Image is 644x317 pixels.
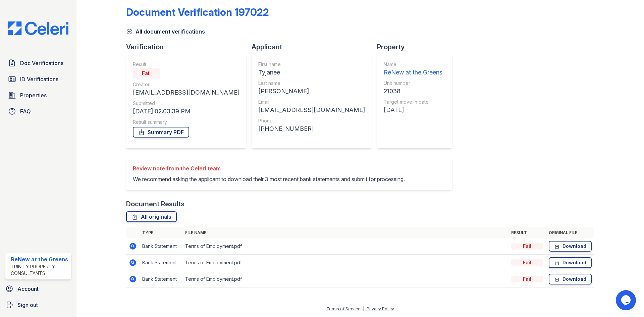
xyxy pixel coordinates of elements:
th: Type [140,227,182,238]
div: Review note from the Celeri team [133,164,405,172]
th: Result [508,227,546,238]
p: We recommend asking the applicant to download their 3 most recent bank statements and submit for ... [133,175,405,183]
div: Result [133,61,239,68]
span: Properties [20,91,47,99]
div: Fail [133,68,160,78]
a: Doc Verifications [5,56,71,70]
a: Download [549,241,592,252]
div: Unit number [384,80,442,87]
div: [EMAIL_ADDRESS][DOMAIN_NAME] [133,88,239,97]
div: Applicant [252,42,377,52]
div: Verification [126,42,252,52]
a: ID Verifications [5,72,71,86]
div: Result summary [133,119,239,125]
div: Fail [511,243,543,250]
td: Bank Statement [140,238,182,255]
div: [EMAIL_ADDRESS][DOMAIN_NAME] [258,105,365,115]
div: Property [377,42,458,52]
div: Fail [511,259,543,266]
div: Creator [133,81,239,88]
div: Target move in date [384,99,442,105]
a: Download [549,274,592,284]
div: Submitted [133,100,239,107]
span: Doc Verifications [20,59,63,67]
div: [PERSON_NAME] [258,87,365,96]
a: Terms of Service [326,306,361,311]
div: 21038 [384,87,442,96]
div: [PHONE_NUMBER] [258,124,365,134]
div: Last name [258,80,365,87]
th: File name [182,227,508,238]
span: Account [17,285,39,293]
div: Name [384,61,442,68]
td: Terms of Employment.pdf [182,271,508,287]
a: FAQ [5,105,71,118]
a: Privacy Policy [367,306,394,311]
span: Sign out [17,301,38,309]
div: [DATE] [384,105,442,115]
div: Trinity Property Consultants [11,263,68,277]
div: Document Results [126,199,184,209]
div: ReNew at the Greens [11,255,68,263]
div: ReNew at the Greens [384,68,442,77]
div: | [363,306,364,311]
a: Properties [5,89,71,102]
a: Download [549,257,592,268]
div: Email [258,99,365,105]
td: Bank Statement [140,271,182,287]
td: Terms of Employment.pdf [182,255,508,271]
a: Account [3,282,74,296]
a: All document verifications [126,28,205,36]
iframe: chat widget [616,290,637,310]
th: Original file [546,227,594,238]
span: FAQ [20,107,31,115]
td: Terms of Employment.pdf [182,238,508,255]
a: Summary PDF [133,127,189,138]
td: Bank Statement [140,255,182,271]
div: Fail [511,276,543,282]
div: Phone [258,117,365,124]
div: Document Verification 197022 [126,6,269,18]
img: CE_Logo_Blue-a8612792a0a2168367f1c8372b55b34899dd931a85d93a1a3d3e32e68fde9ad4.png [3,21,74,35]
a: All originals [126,211,177,222]
span: ID Verifications [20,75,58,83]
a: Sign out [3,298,74,312]
a: Name ReNew at the Greens [384,61,442,77]
div: First name [258,61,365,68]
div: Tyjanee [258,68,365,77]
div: [DATE] 02:03:39 PM [133,107,239,116]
